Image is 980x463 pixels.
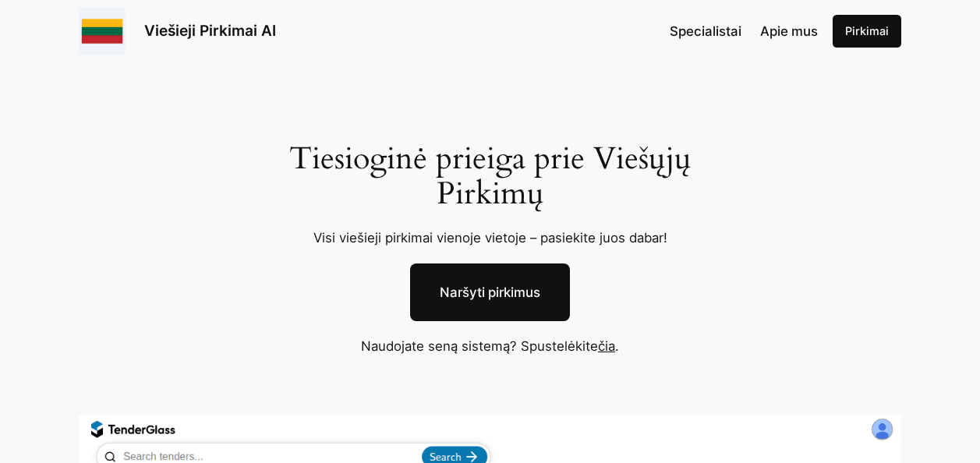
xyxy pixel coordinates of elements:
a: čia [598,338,615,354]
span: Specialistai [670,23,741,39]
a: Specialistai [670,21,741,41]
p: Naudojate seną sistemą? Spustelėkite . [249,336,732,356]
a: Naršyti pirkimus [410,263,569,321]
h1: Tiesioginė prieiga prie Viešųjų Pirkimų [270,141,710,212]
img: Viešieji pirkimai logo [79,8,126,55]
span: Apie mus [760,23,818,39]
a: Apie mus [760,21,818,41]
p: Visi viešieji pirkimai vienoje vietoje – pasiekite juos dabar! [270,228,710,248]
a: Viešieji Pirkimai AI [144,22,276,40]
nav: Navigation [670,21,818,41]
a: Pirkimai [833,15,901,48]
